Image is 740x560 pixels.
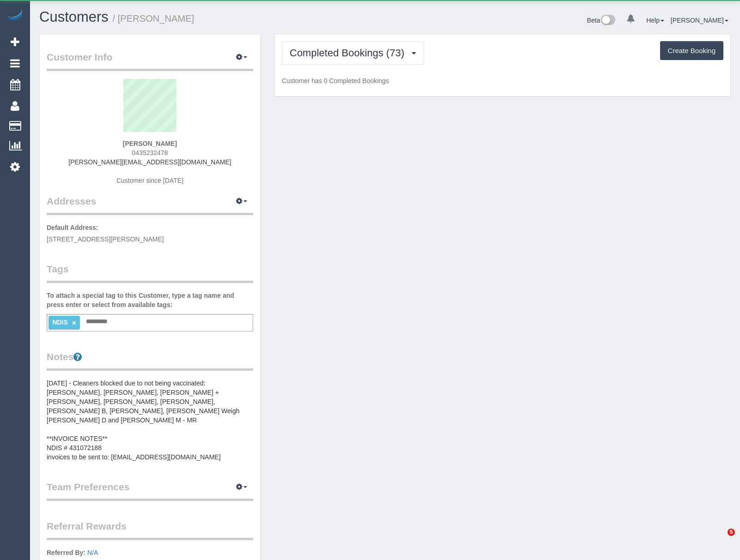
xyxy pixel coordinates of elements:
pre: [DATE] - Cleaners blocked due to not being vaccinated: [PERSON_NAME], [PERSON_NAME], [PERSON_NAME... [47,379,253,462]
label: Referred By: [47,548,85,557]
label: Default Address: [47,223,98,232]
span: 0435232478 [132,149,168,157]
span: [STREET_ADDRESS][PERSON_NAME] [47,235,164,243]
span: Completed Bookings (73) [290,47,409,59]
label: To attach a special tag to this Customer, type a tag name and press enter or select from availabl... [47,291,253,309]
p: Customer has 0 Completed Bookings [282,76,723,85]
a: Help [646,17,664,24]
legend: Customer Info [47,50,253,71]
span: 5 [728,529,735,536]
small: / [PERSON_NAME] [113,13,194,24]
legend: Tags [47,262,253,283]
a: Beta [587,17,616,24]
span: NDIS [52,319,67,326]
iframe: Intercom live chat [709,529,731,551]
button: Completed Bookings (73) [282,41,424,65]
a: Customers [39,9,109,25]
strong: [PERSON_NAME] [123,140,177,147]
legend: Notes [47,350,253,371]
a: N/A [87,549,98,556]
button: Create Booking [660,41,723,60]
a: [PERSON_NAME][EMAIL_ADDRESS][DOMAIN_NAME] [68,158,231,166]
img: Automaid Logo [6,9,24,22]
legend: Team Preferences [47,480,253,501]
a: [PERSON_NAME] [671,17,728,24]
legend: Referral Rewards [47,519,253,540]
img: New interface [600,15,615,27]
a: × [72,319,76,327]
span: Customer since [DATE] [116,177,183,184]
